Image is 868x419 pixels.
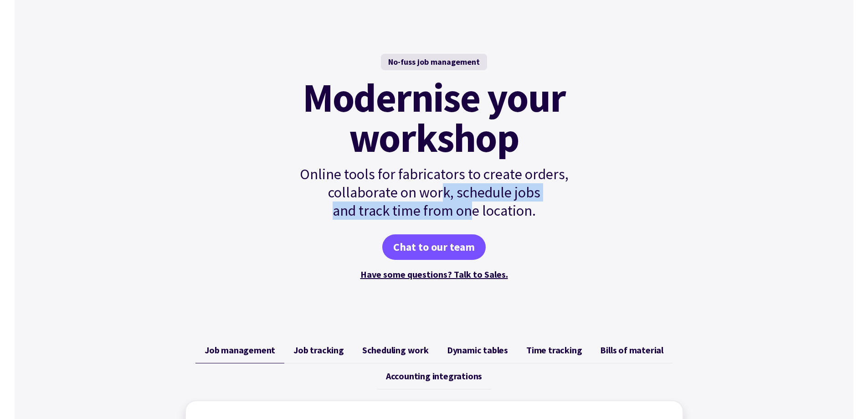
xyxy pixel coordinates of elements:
p: Online tools for fabricators to create orders, collaborate on work, schedule jobs and track time ... [280,165,588,220]
span: Dynamic tables [447,345,508,356]
iframe: Chat Widget [716,321,868,419]
div: No-fuss job management [381,54,487,70]
mark: Modernise your workshop [303,78,565,158]
a: Have some questions? Talk to Sales. [360,269,508,280]
a: Chat to our team [382,234,486,260]
span: Job management [205,345,275,356]
span: Time tracking [526,345,582,356]
span: Scheduling work [362,345,429,356]
span: Job tracking [293,345,344,356]
span: Accounting integrations [386,371,482,382]
span: Bills of material [600,345,663,356]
